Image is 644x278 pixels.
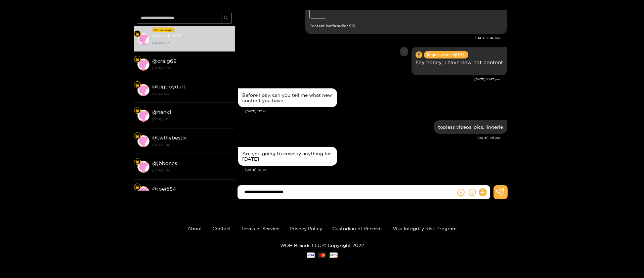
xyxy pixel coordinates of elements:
img: Fan Level [135,160,139,164]
strong: @ bigboyduft [152,84,185,89]
strong: @ twthebestlv [152,135,187,141]
small: Content is offered for $ 15 [309,22,503,30]
strong: [DATE] 01:46 [152,167,231,173]
strong: @ firestar20 [152,33,181,38]
div: Oct. 2, 1:17 am [238,147,337,166]
span: search [224,15,229,21]
div: Oct. 1, 10:47 pm [412,47,507,75]
div: Oct. 2, 1:16 am [434,120,507,134]
a: Custodian of Records [332,226,383,231]
img: Fan Level [135,134,139,138]
img: Fan Level [135,32,139,36]
a: Visa Integrity Risk Program [393,226,457,231]
a: Privacy Policy [290,226,322,231]
strong: @ jbbones [152,160,177,166]
img: Fan Level [135,185,139,189]
span: smile [469,189,476,196]
div: [DATE] 10:47 pm [238,77,500,82]
img: Fan Level [135,83,139,87]
strong: @ joej654 [152,186,176,192]
img: conversation [137,110,149,122]
button: dollar [456,187,466,197]
img: Fan Level [135,109,139,113]
p: hey honey, I have new hot content [416,58,503,66]
div: Oct. 2, 1:12 am [238,88,337,107]
img: conversation [137,84,149,96]
button: search [221,13,232,24]
strong: @ craig69 [152,58,177,64]
div: topless videos, pics, lingerie [438,124,503,130]
div: [DATE] 1:12 am [245,109,507,114]
div: Are you going to cosplay anything for [DATE] [242,151,333,162]
strong: [DATE] 11:43 [152,116,231,122]
img: Fan Level [135,57,139,62]
img: conversation [137,135,149,147]
strong: [DATE] 00:20 [152,65,231,71]
img: conversation [137,33,149,45]
div: [DATE] 6:46 am [238,36,500,40]
strong: @ hank1 [152,109,171,115]
span: Request for a tip 30 $. [424,51,468,58]
span: more [402,49,406,54]
strong: [DATE] 16:22 [152,91,231,97]
img: conversation [137,161,149,173]
img: conversation [137,58,149,71]
div: [DATE] 1:16 am [238,135,500,140]
strong: [DATE] 01:46 [152,142,231,148]
a: Contact [212,226,231,231]
span: dollar [457,189,465,196]
a: Terms of Service [241,226,280,231]
div: Before I pay, can you tell me what new content you have [242,92,333,103]
div: [DATE] 1:17 am [245,167,507,172]
div: New message [153,28,174,32]
strong: [DATE] 01:17 [152,40,231,46]
span: dollar-circle [416,51,422,58]
a: About [187,226,202,231]
img: conversation [137,186,149,198]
